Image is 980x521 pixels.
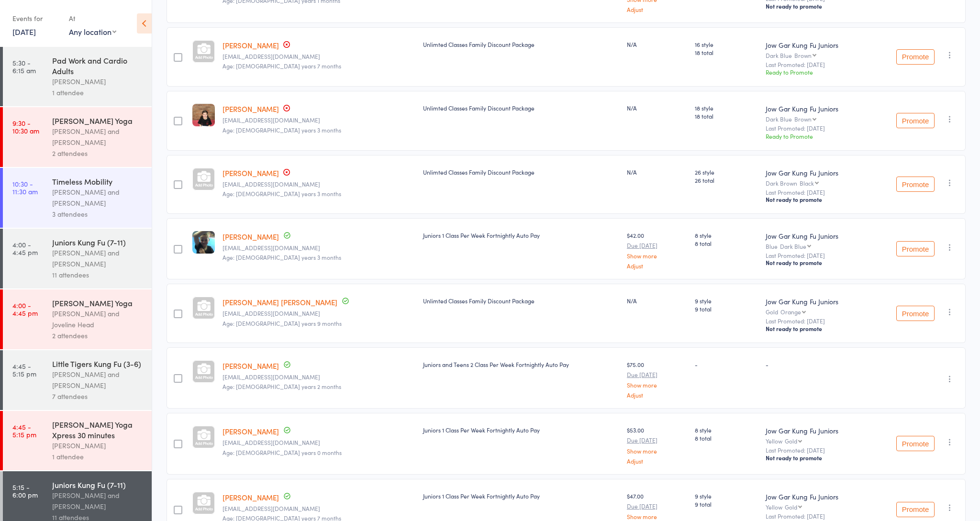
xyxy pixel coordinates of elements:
small: Due [DATE] [627,371,687,378]
small: Kruger_kelly@yahoo.com.au [223,439,415,446]
a: Adjust [627,6,687,12]
span: 8 style [695,426,758,434]
span: 9 total [695,305,758,313]
button: Promote [896,241,935,256]
div: [PERSON_NAME] and [PERSON_NAME] [52,187,144,209]
small: Last Promoted: [DATE] [766,513,865,520]
span: 8 total [695,239,758,247]
div: Gold [785,504,797,510]
a: 4:00 -4:45 pm[PERSON_NAME] Yoga[PERSON_NAME] and Joveline Head2 attendees [3,289,152,349]
div: 2 attendees [52,148,144,159]
small: Last Promoted: [DATE] [766,252,865,259]
div: Not ready to promote [766,2,865,10]
div: N/A [627,40,687,48]
img: image1596521400.png [192,231,215,254]
div: [PERSON_NAME] and [PERSON_NAME] [52,247,144,269]
div: Brown [794,52,812,58]
div: Any location [69,26,116,37]
div: Brown [794,116,812,122]
div: Ready to Promote [766,68,865,76]
span: 9 style [695,492,758,500]
div: [PERSON_NAME] Yoga [52,298,144,308]
button: Promote [896,49,935,65]
span: Age: [DEMOGRAPHIC_DATA] years 3 months [223,189,341,198]
a: [PERSON_NAME] [223,168,279,178]
span: Age: [DEMOGRAPHIC_DATA] years 2 months [223,382,341,390]
button: Promote [896,502,935,517]
div: $42.00 [627,231,687,269]
small: Last Promoted: [DATE] [766,318,865,324]
span: 8 total [695,434,758,442]
a: 4:45 -5:15 pm[PERSON_NAME] Yoga Xpress 30 minutes[PERSON_NAME]1 attendee [3,411,152,470]
a: [PERSON_NAME] [PERSON_NAME] [223,297,337,307]
small: vmarinadiaz@gmail.com [223,310,415,317]
a: [DATE] [12,26,36,37]
a: 4:45 -5:15 pmLittle Tigers Kung Fu (3-6)[PERSON_NAME] and [PERSON_NAME]7 attendees [3,350,152,410]
a: [PERSON_NAME] [223,361,279,371]
div: Little Tigers Kung Fu (3-6) [52,358,144,369]
div: Juniors Kung Fu (7-11) [52,237,144,247]
small: Due [DATE] [627,503,687,510]
div: [PERSON_NAME] Yoga Xpress 30 minutes [52,419,144,440]
div: Yellow [766,504,865,510]
div: [PERSON_NAME] [52,76,144,87]
div: Not ready to promote [766,196,865,203]
button: Promote [896,177,935,192]
span: Age: [DEMOGRAPHIC_DATA] years 7 months [223,62,341,70]
div: Ready to Promote [766,132,865,140]
div: Jow Gar Kung Fu Juniors [766,40,865,50]
time: 9:30 - 10:30 am [12,119,39,134]
span: 26 style [695,168,758,176]
div: Unlimted Classes Family Discount Package [423,168,619,176]
small: Due [DATE] [627,242,687,249]
time: 5:15 - 6:00 pm [12,483,38,499]
small: Kruger_kelly@yahoo.com.au [223,505,415,512]
button: Promote [896,306,935,321]
div: 1 attendee [52,451,144,462]
div: Not ready to promote [766,259,865,266]
div: N/A [627,168,687,176]
a: 10:30 -11:30 amTimeless Mobility[PERSON_NAME] and [PERSON_NAME]3 attendees [3,168,152,228]
div: Dark Blue [766,116,865,122]
time: 10:30 - 11:30 am [12,180,38,195]
a: Show more [627,448,687,454]
time: 4:00 - 4:45 pm [12,301,38,317]
div: Juniors 1 Class Per Week Fortnightly Auto Pay [423,426,619,434]
small: Last Promoted: [DATE] [766,61,865,68]
div: Blue [766,243,865,249]
span: 18 total [695,48,758,56]
div: [PERSON_NAME] and [PERSON_NAME] [52,369,144,391]
a: [PERSON_NAME] [223,104,279,114]
a: 9:30 -10:30 am[PERSON_NAME] Yoga[PERSON_NAME] and [PERSON_NAME]2 attendees [3,107,152,167]
div: Pad Work and Cardio Adults [52,55,144,76]
div: Juniors and Teens 2 Class Per Week Fortnightly Auto Pay [423,360,619,368]
button: Promote [896,436,935,451]
span: 8 style [695,231,758,239]
img: image1635831535.png [192,104,215,126]
a: [PERSON_NAME] [223,492,279,502]
small: cathkavas@outlook.com [223,117,415,123]
a: Adjust [627,392,687,398]
span: 26 total [695,176,758,184]
div: Jow Gar Kung Fu Juniors [766,426,865,435]
div: Jow Gar Kung Fu Juniors [766,168,865,177]
div: 7 attendees [52,391,144,402]
div: At [69,11,116,26]
time: 5:30 - 6:15 am [12,59,36,74]
div: Unlimted Classes Family Discount Package [423,104,619,112]
div: Gold [766,309,865,315]
div: [PERSON_NAME] and Joveline Head [52,308,144,330]
time: 4:00 - 4:45 pm [12,241,38,256]
a: [PERSON_NAME] [223,40,279,50]
div: Timeless Mobility [52,176,144,187]
div: Not ready to promote [766,454,865,462]
small: Last Promoted: [DATE] [766,447,865,454]
a: [PERSON_NAME] [223,426,279,436]
div: Jow Gar Kung Fu Juniors [766,492,865,501]
a: [PERSON_NAME] [223,232,279,242]
div: Juniors 1 Class Per Week Fortnightly Auto Pay [423,492,619,500]
div: [PERSON_NAME] and [PERSON_NAME] [52,490,144,512]
small: cathkavas@outlook.com [223,181,415,188]
span: 9 style [695,297,758,305]
span: 18 style [695,104,758,112]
